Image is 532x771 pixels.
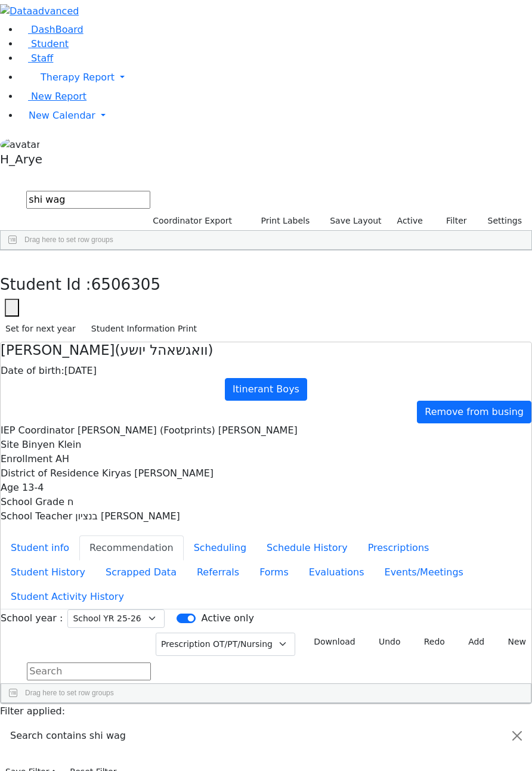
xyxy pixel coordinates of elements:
[201,611,253,626] label: Active only
[358,535,440,561] button: Prescriptions
[1,364,531,378] div: [DATE]
[225,378,307,401] a: Itinerant Boys
[1,584,134,609] button: Student Activity History
[31,52,53,64] span: Staff
[1,466,99,481] label: District of Residence
[1,452,52,466] label: Enrollment
[19,52,53,64] a: Staff
[1,342,531,359] h4: [PERSON_NAME]
[79,535,184,561] button: Recommendation
[425,406,524,417] span: Remove from busing
[1,438,19,452] label: Site
[22,439,81,450] span: Binyen Klein
[31,38,69,49] span: Student
[19,104,532,128] a: New Calendar
[300,633,361,651] button: Download
[1,535,79,561] button: Student info
[1,509,72,524] label: School Teacher
[67,496,73,507] span: ח
[19,24,83,35] a: DashBoard
[19,66,532,89] a: Therapy Report
[27,662,151,680] input: Search
[19,38,69,49] a: Student
[78,425,298,436] span: [PERSON_NAME] (Footprints) [PERSON_NAME]
[1,481,19,495] label: Age
[1,560,95,585] button: Student History
[472,212,527,230] button: Settings
[299,560,375,585] button: Evaluations
[256,535,358,561] button: Schedule History
[25,689,114,697] span: Drag here to set row groups
[375,560,474,585] button: Events/Meetings
[29,110,95,121] span: New Calendar
[184,535,256,561] button: Scheduling
[31,91,86,102] span: New Report
[455,633,490,651] button: Add
[1,364,64,378] label: Date of birth:
[31,24,83,35] span: DashBoard
[145,212,237,230] button: Coordinator Export
[249,560,299,585] button: Forms
[86,320,202,338] button: Student Information Print
[392,212,428,230] label: Active
[503,719,531,753] button: Close
[55,453,69,465] span: AH
[26,191,150,209] input: Search
[22,482,44,493] span: 13-4
[411,633,450,651] button: Redo
[324,212,386,230] button: Save Layout
[187,560,249,585] button: Referrals
[95,560,187,585] button: Scrapped Data
[24,236,113,244] span: Drag here to set row groups
[91,275,160,293] span: 6506305
[1,495,64,509] label: School Grade
[366,633,406,651] button: Undo
[494,633,531,651] button: New
[431,212,472,230] button: Filter
[247,212,315,230] button: Print Labels
[1,611,63,626] label: School year :
[75,510,180,522] span: בנציון [PERSON_NAME]
[115,342,214,358] span: (וואגשאהל יושע)
[102,467,214,479] span: Kiryas [PERSON_NAME]
[417,401,531,423] a: Remove from busing
[1,423,75,438] label: IEP Coordinator
[41,72,115,83] span: Therapy Report
[19,91,86,102] a: New Report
